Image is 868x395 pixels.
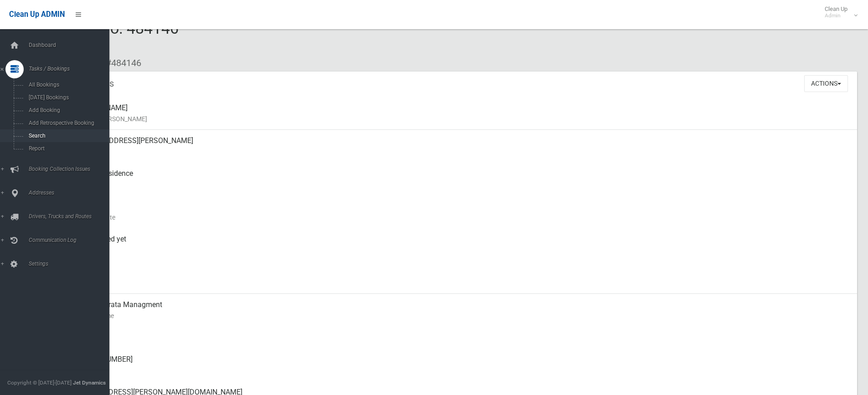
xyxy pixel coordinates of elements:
[825,12,847,19] small: Admin
[73,277,850,288] small: Zone
[40,19,179,55] span: Booking No. 484146
[26,42,116,48] span: Dashboard
[26,94,108,101] span: [DATE] Bookings
[73,294,850,327] div: Clisdells Strata Managment
[73,245,850,256] small: Collected At
[73,365,850,376] small: Landline
[26,120,108,126] span: Add Retrospective Booking
[73,212,850,223] small: Collection Date
[9,10,65,19] span: Clean Up ADMIN
[26,82,108,88] span: All Bookings
[26,213,116,220] span: Drivers, Trucks and Routes
[99,55,141,72] li: #484146
[804,75,848,92] button: Actions
[73,113,850,124] small: Name of [PERSON_NAME]
[73,146,850,157] small: Address
[73,97,850,130] div: [PERSON_NAME]
[26,66,116,72] span: Tasks / Bookings
[73,195,850,228] div: [DATE]
[73,310,850,321] small: Contact Name
[26,190,116,196] span: Addresses
[26,166,116,172] span: Booking Collection Issues
[26,133,108,139] span: Search
[73,349,850,381] div: [PHONE_NUMBER]
[73,228,850,261] div: Not collected yet
[73,130,850,163] div: [STREET_ADDRESS][PERSON_NAME]
[73,332,850,343] small: Mobile
[73,261,850,294] div: [DATE]
[73,163,850,195] div: Front of Residence
[73,179,850,190] small: Pickup Point
[7,380,72,386] span: Copyright © [DATE]-[DATE]
[26,261,116,267] span: Settings
[73,380,106,386] strong: Jet Dynamics
[26,237,116,243] span: Communication Log
[820,5,857,19] span: Clean Up
[26,145,108,152] span: Report
[26,107,108,113] span: Add Booking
